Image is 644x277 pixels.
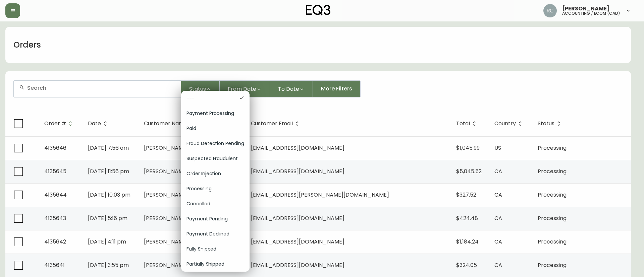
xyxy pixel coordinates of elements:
[181,151,250,166] div: Suspected Fraudulent
[186,155,244,162] span: Suspected Fraudulent
[181,91,250,106] div: ---
[186,215,244,222] span: Payment Pending
[181,136,250,151] div: Fraud Detection Pending
[186,200,244,207] span: Cancelled
[181,196,250,211] div: Cancelled
[186,230,244,237] span: Payment Declined
[186,110,244,117] span: Payment Processing
[181,121,250,136] div: Paid
[181,211,250,226] div: Payment Pending
[186,261,244,268] span: Partially Shipped
[186,170,244,177] span: Order Injection
[186,140,244,147] span: Fraud Detection Pending
[186,125,244,132] span: Paid
[186,185,244,192] span: Processing
[186,246,244,253] span: Fully Shipped
[181,106,250,121] div: Payment Processing
[181,166,250,181] div: Order Injection
[186,95,233,102] span: ---
[181,241,250,257] div: Fully Shipped
[181,181,250,196] div: Processing
[181,257,250,272] div: Partially Shipped
[181,226,250,241] div: Payment Declined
